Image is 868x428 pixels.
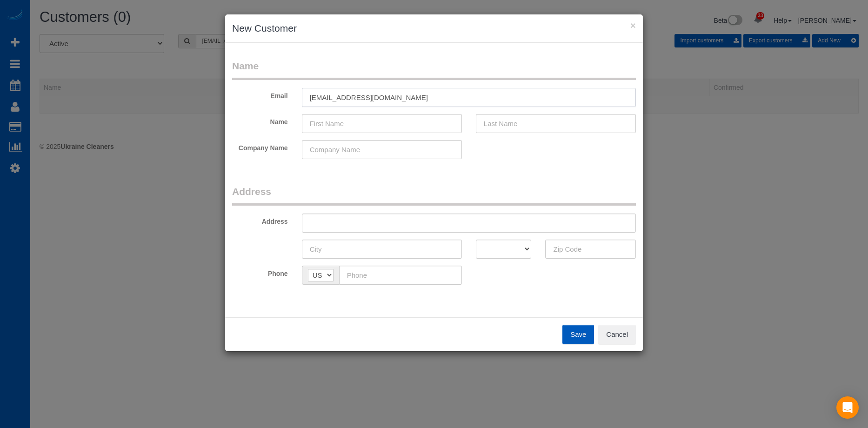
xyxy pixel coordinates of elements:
[339,266,462,285] input: Phone
[562,325,594,344] button: Save
[476,114,636,133] input: Last Name
[836,396,859,419] div: Open Intercom Messenger
[630,20,636,30] button: ×
[232,185,636,206] legend: Address
[302,240,462,259] input: City
[598,325,636,344] button: Cancel
[225,214,295,226] label: Address
[232,59,636,80] legend: Name
[225,114,295,127] label: Name
[302,114,462,133] input: First Name
[302,140,462,159] input: Company Name
[232,21,636,35] h3: New Customer
[225,14,643,351] sui-modal: New Customer
[225,140,295,153] label: Company Name
[225,88,295,100] label: Email
[545,240,636,259] input: Zip Code
[225,266,295,278] label: Phone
